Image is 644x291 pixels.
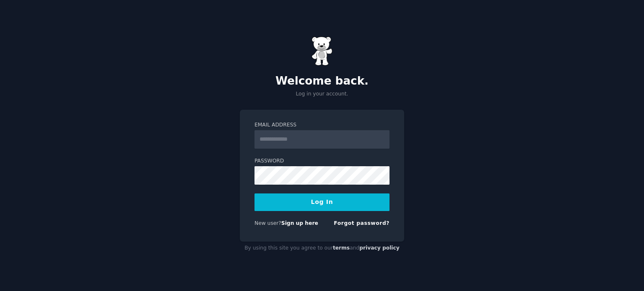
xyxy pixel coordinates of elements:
[312,36,332,66] img: Gummy Bear
[240,242,404,255] div: By using this site you agree to our and
[254,157,390,165] label: Password
[254,193,390,211] button: Log In
[333,245,350,251] a: terms
[240,75,404,88] h2: Welcome back.
[240,90,404,98] p: Log in your account.
[281,220,318,226] a: Sign up here
[359,245,400,251] a: privacy policy
[254,220,281,226] span: New user?
[254,121,390,129] label: Email Address
[334,220,390,226] a: Forgot password?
